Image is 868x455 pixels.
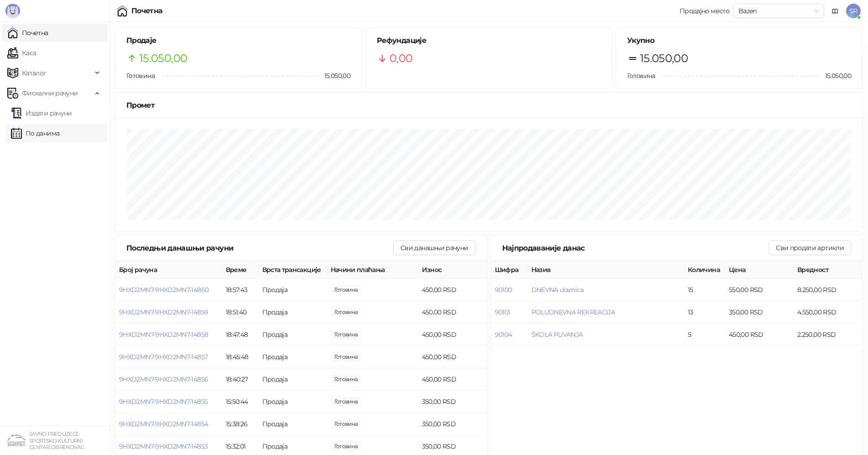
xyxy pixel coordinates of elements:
button: 9HXD2MN7-9HXD2MN7-14860 [119,286,208,294]
span: SR [846,4,861,18]
td: Продаја [259,301,327,324]
h5: Продаје [126,35,350,46]
td: 13 [684,301,725,324]
span: 15.050,00 [640,50,688,67]
span: 15.050,00 [139,50,187,67]
span: 450,00 [331,329,362,340]
div: Последњи данашњи рачуни [126,242,393,254]
td: 15:50:44 [222,391,259,413]
th: Време [222,261,259,279]
span: 0,00 [390,50,412,67]
td: 450,00 RSD [418,301,487,324]
div: Продајно место [680,8,729,14]
span: 350,00 [331,397,362,407]
th: Назив [528,261,685,279]
span: 450,00 [331,307,362,317]
span: Bazen [738,4,819,18]
th: Начини плаћања [327,261,418,279]
button: 9HXD2MN7-9HXD2MN7-14859 [119,308,208,316]
button: Сви продати артикли [769,241,851,255]
button: 90104 [495,330,512,339]
td: 18:57:43 [222,279,259,301]
td: 18:51:40 [222,301,259,324]
td: 18:40:27 [222,368,259,391]
td: 450,00 RSD [418,346,487,368]
td: Продаја [259,413,327,435]
span: 450,00 [331,374,362,384]
small: JAVNO PREDUZEĆE SPORTSKO KULTURNI CENTAR, OBRENOVAC [29,431,84,450]
button: 9HXD2MN7-9HXD2MN7-14858 [119,330,208,339]
td: 450,00 RSD [418,279,487,301]
td: Продаја [259,391,327,413]
span: 350,00 [331,441,362,451]
span: 450,00 [331,285,362,295]
td: Продаја [259,279,327,301]
td: 2.250,00 RSD [794,324,862,346]
th: Врста трансакције [259,261,327,279]
td: 450,00 RSD [418,368,487,391]
td: 4.550,00 RSD [794,301,862,324]
button: 9HXD2MN7-9HXD2MN7-14857 [119,353,208,361]
td: 350,00 RSD [418,391,487,413]
h5: Рефундације [377,35,601,46]
span: 350,00 [331,419,362,429]
td: 15 [684,279,725,301]
span: Каталог [22,64,47,82]
button: 9HXD2MN7-9HXD2MN7-14856 [119,375,208,383]
span: Фискални рачуни [22,84,78,102]
td: 450,00 RSD [725,324,794,346]
td: Продаја [259,368,327,391]
td: 350,00 RSD [725,301,794,324]
span: Готовина [126,72,155,80]
th: Износ [418,261,487,279]
a: Каса [7,44,36,62]
td: 18:45:48 [222,346,259,368]
a: По данима [11,124,59,142]
a: Издати рачуни [11,104,72,122]
button: 9HXD2MN7-9HXD2MN7-14855 [119,397,208,406]
img: Logo [5,4,20,18]
td: 5 [684,324,725,346]
a: Почетна [7,24,48,42]
button: Сви данашњи рачуни [393,241,475,255]
td: 550,00 RSD [725,279,794,301]
span: 15.050,00 [318,71,350,81]
button: 90100 [495,286,512,294]
td: 8.250,00 RSD [794,279,862,301]
div: Најпродаваније данас [502,242,769,254]
button: POLUDNEVNA REKREACIJA [531,308,615,316]
td: 450,00 RSD [418,324,487,346]
td: 18:47:48 [222,324,259,346]
button: DNEVNA ulaznica [531,286,583,294]
div: Почетна [131,7,163,15]
th: Количина [684,261,725,279]
img: 64x64-companyLogo-4a28e1f8-f217-46d7-badd-69a834a81aaf.png [7,431,26,450]
td: 350,00 RSD [418,413,487,435]
span: 450,00 [331,352,362,362]
button: 90101 [495,308,510,316]
div: Промет [126,99,851,111]
button: 9HXD2MN7-9HXD2MN7-14853 [119,442,208,450]
a: Документација [828,4,842,18]
h5: Укупно [627,35,851,46]
button: ŠKOLA PLIVANJA [531,330,583,339]
th: Вредност [794,261,862,279]
span: [PERSON_NAME] [9,20,83,31]
span: Готовина [627,72,655,80]
button: 9HXD2MN7-9HXD2MN7-14854 [119,420,208,428]
td: Продаја [259,324,327,346]
td: Продаја [259,346,327,368]
th: Број рачуна [115,261,222,279]
th: Цена [725,261,794,279]
th: Шифра [491,261,528,279]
